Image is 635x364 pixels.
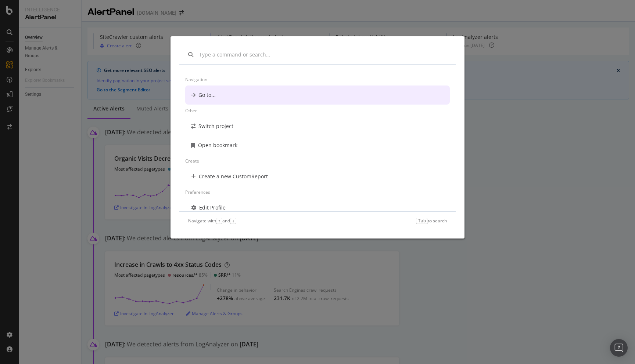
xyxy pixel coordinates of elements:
[610,339,628,357] div: Open Intercom Messenger
[416,218,447,224] div: to search
[199,173,268,180] div: Create a new CustomReport
[185,73,450,85] div: Navigation
[198,142,237,149] div: Open bookmark
[199,51,447,58] input: Type a command or search…
[216,218,222,224] kbd: ↑
[171,36,464,239] div: modal
[185,155,450,167] div: Create
[188,218,236,224] div: Navigate with and
[198,123,233,130] div: Switch project
[230,218,236,224] kbd: ↓
[198,91,216,99] div: Go to...
[416,218,428,224] kbd: Tab
[199,204,226,211] div: Edit Profile
[185,186,450,198] div: Preferences
[185,105,450,117] div: Other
